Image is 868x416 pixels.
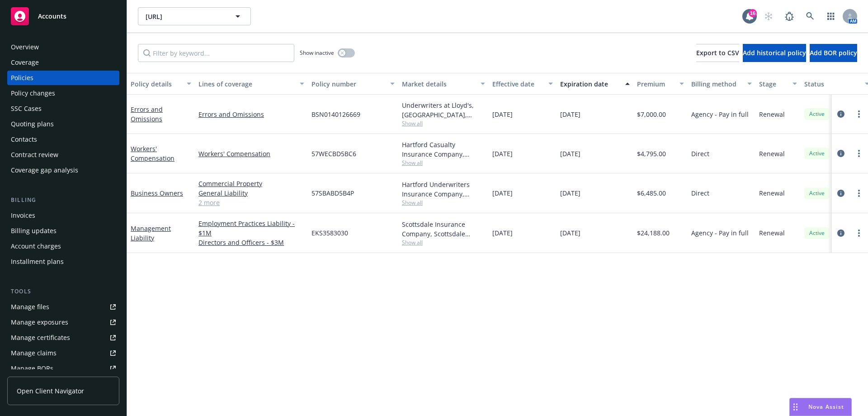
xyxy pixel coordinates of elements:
[7,330,119,345] a: Manage certificates
[402,199,485,206] span: Show all
[691,149,709,158] span: Direct
[557,73,633,95] button: Expiration date
[131,224,171,242] a: Management Liability
[11,101,42,116] div: SSC Cases
[835,188,846,199] a: circleInformation
[300,49,334,57] span: Show inactive
[7,163,119,177] a: Coverage gap analysis
[759,228,785,238] span: Renewal
[560,228,580,238] span: [DATE]
[492,188,513,198] span: [DATE]
[7,132,119,147] a: Contacts
[11,55,39,70] div: Coverage
[7,361,119,376] a: Manage BORs
[810,48,857,57] span: Add BOR policy
[7,300,119,314] a: Manage files
[402,140,485,159] div: Hartford Casualty Insurance Company, Hartford Insurance Group
[7,315,119,330] a: Manage exposures
[801,7,819,25] a: Search
[7,55,119,70] a: Coverage
[402,239,485,246] span: Show all
[402,180,485,199] div: Hartford Underwriters Insurance Company, Hartford Insurance Group
[311,149,356,158] span: 57WECBD5BC6
[759,7,778,25] a: Start snowing
[402,120,485,127] span: Show all
[492,228,513,238] span: [DATE]
[492,79,543,89] div: Effective date
[11,71,33,85] div: Policies
[637,188,666,198] span: $6,485.00
[691,188,709,198] span: Direct
[696,44,739,62] button: Export to CSV
[637,110,666,119] span: $7,000.00
[7,4,119,29] a: Accounts
[854,148,864,159] a: more
[11,239,61,253] div: Account charges
[38,13,66,20] span: Accounts
[198,149,304,158] a: Workers' Compensation
[198,238,304,247] a: Directors and Officers - $3M
[822,7,840,25] a: Switch app
[560,79,620,89] div: Expiration date
[808,403,844,411] span: Nova Assist
[131,79,181,89] div: Policy details
[780,7,798,25] a: Report a Bug
[691,228,749,238] span: Agency - Pay in full
[138,44,294,62] input: Filter by keyword...
[808,149,826,158] span: Active
[759,110,785,119] span: Renewal
[743,44,806,62] button: Add historical policy
[804,79,859,89] div: Status
[808,110,826,118] span: Active
[691,110,749,119] span: Agency - Pay in full
[854,188,864,199] a: more
[402,79,475,89] div: Market details
[854,228,864,239] a: more
[7,117,119,131] a: Quoting plans
[311,188,354,198] span: 57SBABD5B4P
[789,398,852,416] button: Nova Assist
[11,148,58,162] div: Contract review
[790,398,801,416] div: Drag to move
[198,110,304,119] a: Errors and Omissions
[688,73,755,95] button: Billing method
[808,229,826,237] span: Active
[492,149,513,158] span: [DATE]
[311,110,360,119] span: BSN0140126669
[835,228,846,239] a: circleInformation
[11,330,70,345] div: Manage certificates
[7,346,119,360] a: Manage claims
[311,79,385,89] div: Policy number
[11,163,78,177] div: Coverage gap analysis
[131,189,183,197] a: Business Owners
[560,110,580,119] span: [DATE]
[810,44,857,62] button: Add BOR policy
[11,208,35,223] div: Invoices
[7,86,119,100] a: Policy changes
[131,105,163,123] a: Errors and Omissions
[402,100,485,120] div: Underwriters at Lloyd's, [GEOGRAPHIC_DATA], [PERSON_NAME] of [GEOGRAPHIC_DATA], CFC Underwriting,...
[11,86,55,100] div: Policy changes
[11,300,49,314] div: Manage files
[691,79,742,89] div: Billing method
[138,7,251,25] button: [URL]
[127,73,195,95] button: Policy details
[195,73,308,95] button: Lines of coverage
[7,196,119,205] div: Billing
[11,361,53,376] div: Manage BORs
[11,346,57,360] div: Manage claims
[7,40,119,54] a: Overview
[560,188,580,198] span: [DATE]
[637,149,666,158] span: $4,795.00
[198,79,294,89] div: Lines of coverage
[308,73,398,95] button: Policy number
[7,287,119,296] div: Tools
[11,224,57,238] div: Billing updates
[7,208,119,223] a: Invoices
[489,73,557,95] button: Effective date
[696,48,739,57] span: Export to CSV
[311,228,348,238] span: EKS3583030
[759,79,787,89] div: Stage
[7,148,119,162] a: Contract review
